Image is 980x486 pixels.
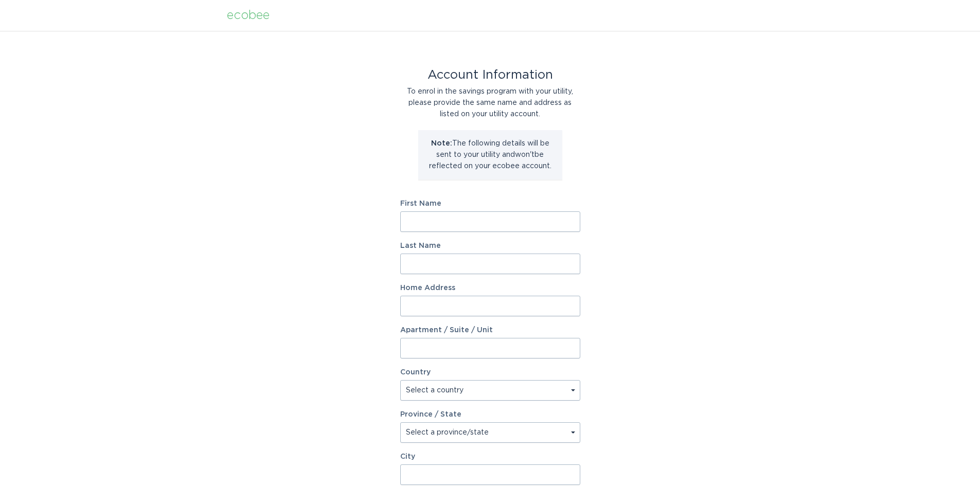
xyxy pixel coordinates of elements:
[400,411,461,418] label: Province / State
[426,138,555,172] p: The following details will be sent to your utility and won't be reflected on your ecobee account.
[400,327,580,334] label: Apartment / Suite / Unit
[400,453,580,460] label: City
[431,140,452,147] strong: Note:
[227,10,270,21] div: ecobee
[400,69,580,81] div: Account Information
[400,242,580,249] label: Last Name
[400,369,431,376] label: Country
[400,284,580,292] label: Home Address
[400,200,580,207] label: First Name
[400,86,580,120] div: To enrol in the savings program with your utility, please provide the same name and address as li...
